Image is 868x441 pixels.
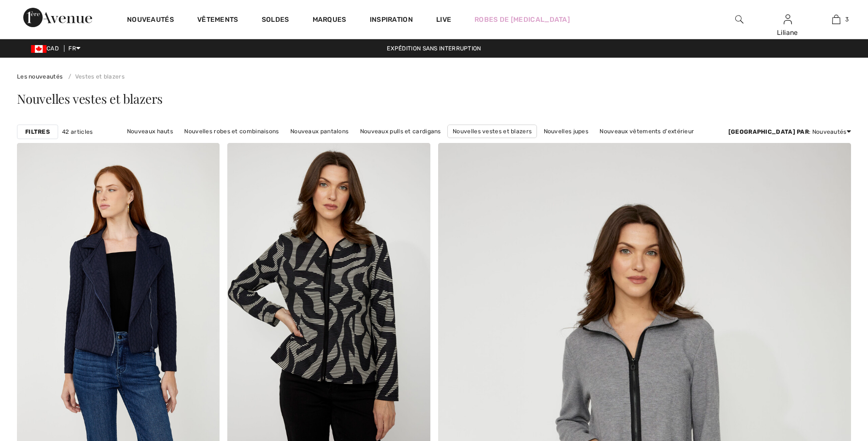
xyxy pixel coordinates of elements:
a: Soldes [262,16,289,26]
a: Live [436,15,451,25]
span: 3 [845,15,849,24]
a: Vestes et blazers [64,73,125,80]
span: CAD [31,45,63,52]
span: Nouvelles vestes et blazers [17,90,163,107]
img: 1ère Avenue [23,8,92,27]
img: Mon panier [832,14,840,25]
a: Nouveaux hauts [122,125,178,138]
a: Marques [313,16,347,26]
a: 3 [812,14,860,25]
a: Robes de [MEDICAL_DATA] [474,15,570,25]
a: Nouvelles robes et combinaisons [179,125,284,138]
span: 42 articles [62,127,93,136]
img: Mes infos [784,14,792,25]
a: Nouveaux pantalons [285,125,353,138]
a: Nouvelles vestes et blazers [447,125,537,138]
a: Nouveautés [127,16,174,26]
strong: Filtres [25,127,50,136]
img: recherche [735,14,743,25]
img: Canadian Dollar [31,45,47,53]
a: Nouveaux vêtements d'extérieur [595,125,699,138]
span: Inspiration [370,16,413,26]
strong: [GEOGRAPHIC_DATA] par [728,128,809,135]
a: Nouveaux pulls et cardigans [355,125,446,138]
a: Les nouveautés [17,73,63,80]
div: : Nouveautés [728,127,851,136]
a: Nouvelles jupes [539,125,594,138]
a: Vêtements [197,16,238,26]
div: Liliane [764,28,811,38]
span: FR [68,45,80,52]
a: Se connecter [784,15,792,24]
